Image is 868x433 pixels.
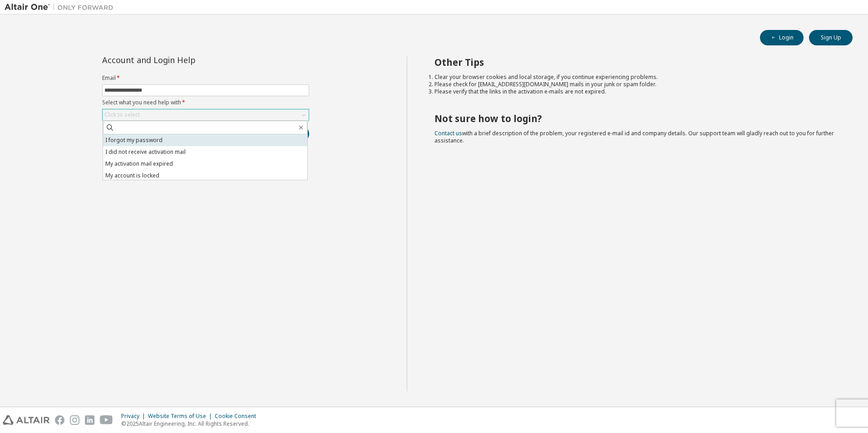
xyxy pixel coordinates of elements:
[102,74,309,82] label: Email
[434,129,834,144] span: with a brief description of the problem, your registered e-mail id and company details. Our suppo...
[434,56,837,68] h2: Other Tips
[148,413,215,420] div: Website Terms of Use
[55,415,64,425] img: facebook.svg
[121,413,148,420] div: Privacy
[434,81,837,88] li: Please check for [EMAIL_ADDRESS][DOMAIN_NAME] mails in your junk or spam folder.
[3,415,49,425] img: altair_logo.svg
[103,134,307,146] li: I forgot my password
[434,129,462,137] a: Contact us
[102,56,268,64] div: Account and Login Help
[100,415,113,425] img: youtube.svg
[70,415,79,425] img: instagram.svg
[434,74,837,81] li: Clear your browser cookies and local storage, if you continue experiencing problems.
[104,111,140,118] div: Click to select
[434,88,837,95] li: Please verify that the links in the activation e-mails are not expired.
[103,109,309,120] div: Click to select
[121,420,261,428] p: © 2025 Altair Engineering, Inc. All Rights Reserved.
[5,3,118,12] img: Altair One
[434,113,837,124] h2: Not sure how to login?
[215,413,261,420] div: Cookie Consent
[760,30,804,45] button: Login
[102,99,309,106] label: Select what you need help with
[85,415,94,425] img: linkedin.svg
[809,30,853,45] button: Sign Up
